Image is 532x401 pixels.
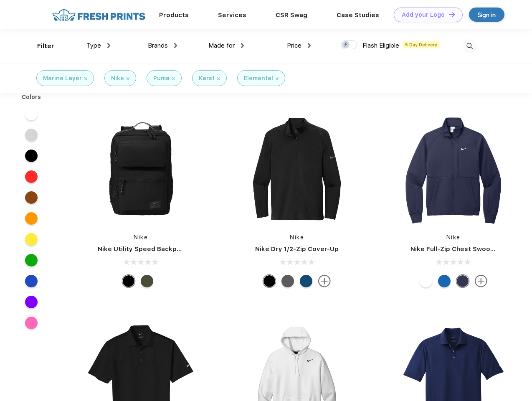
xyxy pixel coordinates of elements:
span: Type [86,42,101,49]
a: Sign in [469,8,504,22]
a: Nike [134,234,148,241]
img: dropdown.png [107,43,110,48]
div: Sign in [478,10,496,20]
div: Black [263,275,276,287]
div: Add your Logo [402,11,445,18]
img: dropdown.png [174,43,177,48]
a: Nike Dry 1/2-Zip Cover-Up [255,245,339,253]
a: CSR Swag [276,11,307,19]
span: Price [287,42,301,49]
img: filter_cancel.svg [127,77,129,80]
img: more.svg [318,275,331,287]
img: func=resize&h=266 [85,114,196,225]
span: Brands [148,42,168,49]
img: dropdown.png [308,43,311,48]
span: Made for [208,42,235,49]
img: func=resize&h=266 [241,114,352,225]
div: Colors [15,93,48,102]
img: more.svg [475,275,487,287]
div: Cargo Khaki [141,275,153,287]
a: Nike [290,234,304,241]
img: DT [449,12,455,17]
div: Marine Layer [43,74,82,83]
a: Services [218,11,246,19]
div: Black [122,275,135,287]
img: dropdown.png [241,43,244,48]
img: func=resize&h=266 [398,114,509,225]
div: Gym Blue [300,275,312,287]
span: 5 Day Delivery [403,41,440,48]
img: filter_cancel.svg [172,77,175,80]
a: Nike [446,234,461,241]
div: White [420,275,432,287]
div: Puma [153,74,170,83]
div: Karst [199,74,215,83]
div: Black Heather [281,275,294,287]
img: filter_cancel.svg [217,77,220,80]
a: Nike Full-Zip Chest Swoosh Jacket [410,245,522,253]
div: Midnight Navy [456,275,469,287]
div: Elemental [244,74,273,83]
div: Royal [438,275,451,287]
span: Flash Eligible [362,42,399,49]
img: fo%20logo%202.webp [50,8,148,22]
img: filter_cancel.svg [84,77,87,80]
div: Nike [111,74,124,83]
a: Nike Utility Speed Backpack [98,245,188,253]
img: filter_cancel.svg [276,77,279,80]
img: desktop_search.svg [463,39,476,53]
a: Products [159,11,189,19]
div: Filter [37,41,54,51]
